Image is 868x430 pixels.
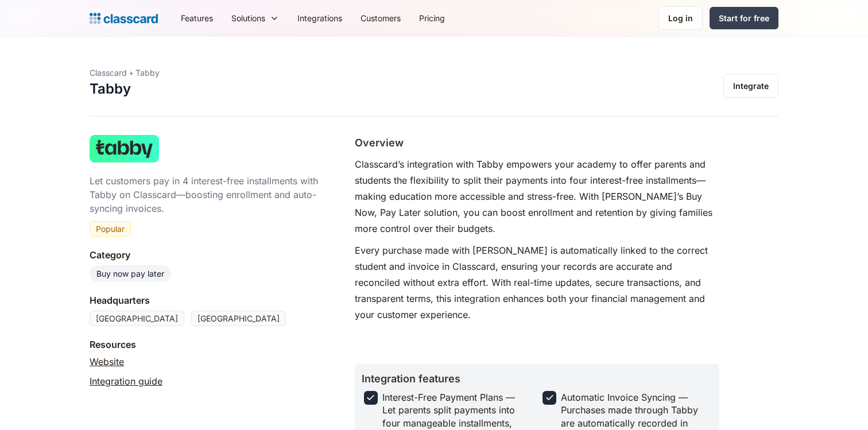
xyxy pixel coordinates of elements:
[90,355,124,369] a: Website
[668,12,693,24] div: Log in
[90,81,131,98] h1: Tabby
[719,12,769,24] div: Start for free
[135,67,160,79] div: Tabby
[710,7,778,29] a: Start for free
[355,156,719,237] p: Classcard’s integration with Tabby empowers your academy to offer parents and students the flexib...
[355,242,719,323] p: Every purchase made with [PERSON_NAME] is automatically linked to the correct student and invoice...
[191,311,286,326] div: [GEOGRAPHIC_DATA]
[90,10,158,26] a: home
[90,293,150,307] div: Headquarters
[351,5,410,31] a: Customers
[90,338,136,351] div: Resources
[723,74,778,98] a: Integrate
[362,371,712,386] h2: Integration features
[231,12,265,24] div: Solutions
[172,5,222,31] a: Features
[355,135,404,150] h2: Overview
[288,5,351,31] a: Integrations
[90,174,332,215] div: Let customers pay in 4 interest-free installments with Tabby on Classcard—boosting enrollment and...
[410,5,454,31] a: Pricing
[658,6,703,30] a: Log in
[355,328,719,344] p: ‍
[222,5,288,31] div: Solutions
[90,248,130,262] div: Category
[90,311,184,326] div: [GEOGRAPHIC_DATA]
[90,67,127,79] div: Classcard
[96,223,125,235] div: Popular
[129,67,134,79] div: +
[90,374,162,388] a: Integration guide
[96,268,164,280] div: Buy now pay later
